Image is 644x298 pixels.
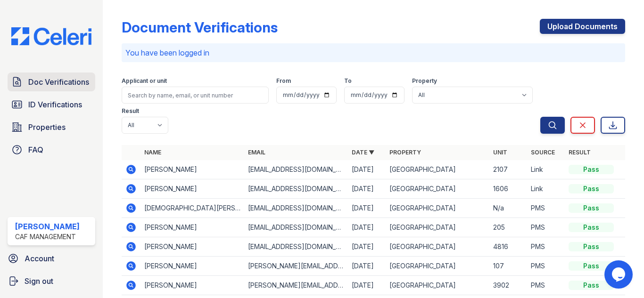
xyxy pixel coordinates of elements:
label: Applicant or unit [122,77,167,85]
td: [PERSON_NAME] [140,179,244,199]
td: PMS [527,276,565,295]
input: Search by name, email, or unit number [122,87,269,104]
td: PMS [527,257,565,276]
td: [PERSON_NAME][EMAIL_ADDRESS][DOMAIN_NAME] [244,257,348,276]
td: [EMAIL_ADDRESS][DOMAIN_NAME] [244,237,348,257]
td: 2107 [489,160,527,179]
td: [DEMOGRAPHIC_DATA][PERSON_NAME] [140,199,244,218]
td: [GEOGRAPHIC_DATA] [386,160,489,179]
td: PMS [527,237,565,257]
td: Link [527,160,565,179]
td: [GEOGRAPHIC_DATA] [386,179,489,199]
td: [PERSON_NAME][EMAIL_ADDRESS][DOMAIN_NAME] [244,276,348,295]
td: [EMAIL_ADDRESS][DOMAIN_NAME] [244,199,348,218]
iframe: chat widget [604,260,635,289]
td: PMS [527,199,565,218]
td: [PERSON_NAME] [140,276,244,295]
span: Properties [28,121,66,133]
div: Pass [569,203,614,213]
td: 3902 [489,276,527,295]
a: Sign out [4,272,99,290]
a: Unit [493,149,507,156]
td: 1606 [489,179,527,199]
a: Upload Documents [540,19,625,34]
td: [DATE] [348,179,386,199]
div: Pass [569,184,614,193]
td: 205 [489,218,527,237]
img: CE_Logo_Blue-a8612792a0a2168367f1c8372b55b34899dd931a85d93a1a3d3e32e68fde9ad4.png [4,27,99,45]
td: [GEOGRAPHIC_DATA] [386,276,489,295]
label: From [276,77,291,85]
td: [DATE] [348,257,386,276]
p: You have been logged in [125,47,621,58]
a: Date ▼ [352,149,374,156]
a: Doc Verifications [8,72,95,91]
td: PMS [527,218,565,237]
a: Email [248,149,265,156]
td: [GEOGRAPHIC_DATA] [386,218,489,237]
div: Pass [569,281,614,290]
td: [PERSON_NAME] [140,160,244,179]
td: 4816 [489,237,527,257]
td: [PERSON_NAME] [140,257,244,276]
label: Property [412,77,437,85]
td: [GEOGRAPHIC_DATA] [386,257,489,276]
td: [DATE] [348,218,386,237]
label: To [344,77,352,85]
div: Pass [569,223,614,232]
div: CAF Management [15,232,80,242]
a: FAQ [8,140,95,159]
a: Name [144,149,161,156]
div: Pass [569,261,614,271]
td: [EMAIL_ADDRESS][DOMAIN_NAME] [244,179,348,199]
td: [DATE] [348,276,386,295]
td: [EMAIL_ADDRESS][DOMAIN_NAME] [244,218,348,237]
div: Document Verifications [122,19,278,36]
span: Account [25,253,54,264]
td: [GEOGRAPHIC_DATA] [386,237,489,257]
a: Source [531,149,555,156]
td: [EMAIL_ADDRESS][DOMAIN_NAME] [244,160,348,179]
td: [DATE] [348,160,386,179]
span: Doc Verifications [28,76,89,88]
a: Property [389,149,421,156]
label: Result [122,107,139,115]
td: 107 [489,257,527,276]
td: [GEOGRAPHIC_DATA] [386,199,489,218]
span: Sign out [25,275,53,287]
a: Result [569,149,591,156]
td: Link [527,179,565,199]
td: [DATE] [348,237,386,257]
td: [PERSON_NAME] [140,218,244,237]
td: N/a [489,199,527,218]
div: [PERSON_NAME] [15,221,80,232]
span: ID Verifications [28,99,82,110]
a: Account [4,249,99,268]
td: [PERSON_NAME] [140,237,244,257]
div: Pass [569,165,614,174]
div: Pass [569,242,614,251]
span: FAQ [28,144,43,155]
a: ID Verifications [8,95,95,114]
a: Properties [8,118,95,137]
td: [DATE] [348,199,386,218]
